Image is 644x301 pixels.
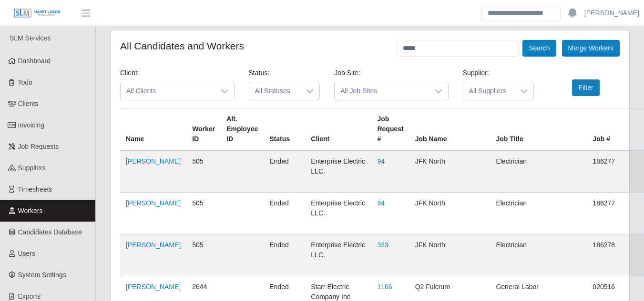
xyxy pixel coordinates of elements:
span: SLM Services [10,34,51,42]
td: 505 [186,234,221,276]
input: Search [481,5,561,21]
td: 186277 [587,193,639,234]
td: Enterprise Electric LLC. [305,193,371,234]
button: Merge Workers [562,40,620,57]
th: Job # [587,108,639,151]
td: ended [264,234,305,276]
span: Workers [18,207,43,214]
h4: All Candidates and Workers [120,40,244,52]
span: Invoicing [18,121,44,129]
th: Job Name [409,108,491,151]
label: Status: [249,68,270,78]
td: JFK North [409,193,491,234]
span: Job Requests [18,143,59,150]
td: Enterprise Electric LLC. [305,150,371,193]
th: Job Request # [371,108,409,151]
span: All Job Sites [335,82,429,100]
th: Alt. Employee ID [221,108,264,151]
a: 333 [377,241,388,249]
span: Suppliers [18,164,46,172]
td: JFK North [409,150,491,193]
span: Candidates Database [18,228,82,236]
span: All Statuses [249,82,301,100]
td: ended [264,193,305,234]
span: System Settings [18,271,66,279]
label: Client: [120,68,139,78]
button: Filter [572,79,599,96]
td: Enterprise Electric LLC. [305,234,371,276]
td: Electrician [490,150,587,193]
td: 186278 [587,234,639,276]
a: [PERSON_NAME] [584,8,639,18]
span: Users [18,250,36,257]
td: 505 [186,150,221,193]
a: 94 [377,157,385,165]
td: Electrician [490,193,587,234]
a: [PERSON_NAME] [126,283,181,291]
th: Name [120,108,186,151]
td: Electrician [490,234,587,276]
span: Todo [18,78,32,86]
td: 505 [186,193,221,234]
td: JFK North [409,234,491,276]
td: 186277 [587,150,639,193]
th: Client [305,108,371,151]
th: Status [264,108,305,151]
span: Timesheets [18,185,52,193]
span: All Clients [121,82,215,100]
span: Clients [18,100,39,107]
th: Job Title [490,108,587,151]
a: [PERSON_NAME] [126,199,181,207]
span: Exports [18,292,41,300]
img: SLM Logo [13,8,61,19]
button: Search [522,40,556,57]
a: 94 [377,199,385,207]
span: Dashboard [18,57,51,65]
span: All Suppliers [463,82,515,100]
label: Job Site: [334,68,360,78]
th: Worker ID [186,108,221,151]
label: Supplier: [463,68,489,78]
a: [PERSON_NAME] [126,241,181,249]
td: ended [264,150,305,193]
a: [PERSON_NAME] [126,157,181,165]
a: 1106 [377,283,392,291]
